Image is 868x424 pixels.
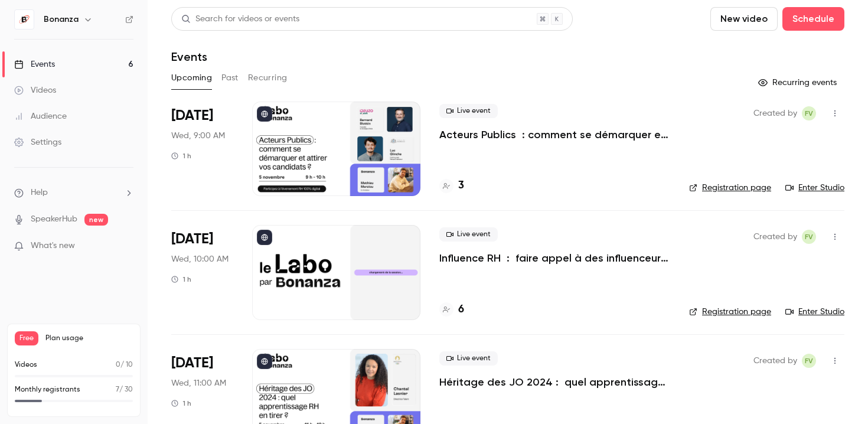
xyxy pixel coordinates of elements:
div: Events [14,58,55,70]
a: Influence RH : faire appel à des influenceurs pour vos recrutements ? [439,251,670,265]
a: SpeakerHub [31,213,77,226]
span: What's new [31,240,75,252]
img: Bonanza [15,10,34,29]
button: Recurring events [753,73,844,92]
span: [DATE] [171,354,213,373]
span: Wed, 11:00 AM [171,377,226,389]
span: FV [805,354,813,368]
p: / 10 [116,360,133,370]
div: 1 h [171,399,191,408]
span: Created by [753,106,797,120]
span: Live event [439,104,498,118]
span: Fabio Vilarinho [802,230,816,244]
p: Monthly registrants [15,384,80,395]
a: Enter Studio [785,306,844,318]
a: 3 [439,178,464,194]
li: help-dropdown-opener [14,187,133,199]
span: Wed, 9:00 AM [171,130,225,142]
span: Fabio Vilarinho [802,354,816,368]
div: Audience [14,110,67,122]
span: [DATE] [171,230,213,249]
span: 0 [116,361,120,368]
span: Created by [753,230,797,244]
span: Live event [439,227,498,242]
h4: 6 [458,302,464,318]
div: 1 h [171,151,191,161]
button: Recurring [248,69,288,87]
button: Upcoming [171,69,212,87]
span: new [84,214,108,226]
div: 1 h [171,275,191,284]
div: Nov 5 Wed, 10:00 AM (Europe/Paris) [171,225,233,319]
button: Past [221,69,239,87]
a: 6 [439,302,464,318]
div: Videos [14,84,56,96]
h1: Events [171,50,207,64]
span: [DATE] [171,106,213,125]
span: 7 [116,386,119,393]
a: Acteurs Publics : comment se démarquer et attirer vos candidats ? [439,128,670,142]
iframe: Noticeable Trigger [119,241,133,252]
span: Help [31,187,48,199]
span: Plan usage [45,334,133,343]
span: Live event [439,351,498,366]
a: Héritage des JO 2024 : quel apprentissage RH en tirer ? [439,375,670,389]
span: Wed, 10:00 AM [171,253,229,265]
div: Search for videos or events [181,13,299,25]
span: Fabio Vilarinho [802,106,816,120]
button: Schedule [782,7,844,31]
span: FV [805,230,813,244]
a: Registration page [689,306,771,318]
h6: Bonanza [44,14,79,25]
a: Enter Studio [785,182,844,194]
div: Nov 5 Wed, 9:00 AM (Europe/Paris) [171,102,233,196]
p: Videos [15,360,37,370]
a: Registration page [689,182,771,194]
button: New video [710,7,778,31]
span: Free [15,331,38,345]
span: FV [805,106,813,120]
span: Created by [753,354,797,368]
h4: 3 [458,178,464,194]
p: / 30 [116,384,133,395]
div: Settings [14,136,61,148]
